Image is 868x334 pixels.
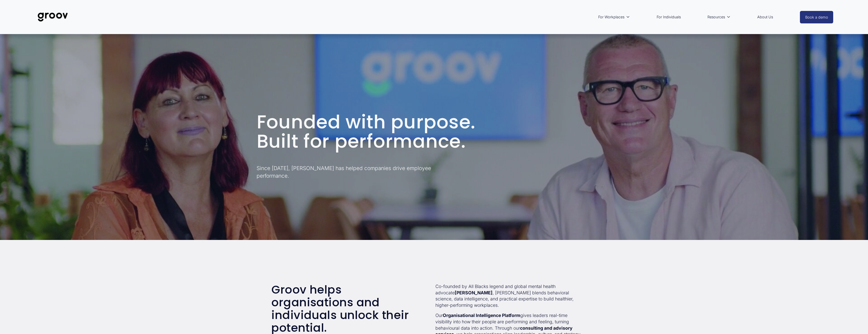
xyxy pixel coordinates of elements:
a: folder dropdown [596,11,633,23]
p: Co-founded by All Blacks legend and global mental health advocate , [PERSON_NAME] blends behavior... [435,283,582,309]
a: About Us [755,11,776,23]
a: folder dropdown [705,11,733,23]
span: For Workplaces [598,14,624,20]
strong: [PERSON_NAME] [455,290,493,295]
h1: Founded with purpose. Built for performance. [257,112,612,151]
p: Since [DATE], [PERSON_NAME] has helped companies drive employee performance. [257,164,463,179]
img: Groov | Unlock Human Potential at Work and in Life [35,9,71,25]
span: Resources [707,14,725,20]
strong: Organisational Intelligence Platform [443,313,520,318]
a: Book a demo [800,11,833,23]
a: For Individuals [654,11,683,23]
